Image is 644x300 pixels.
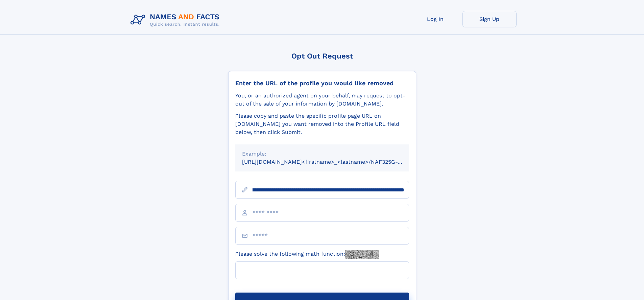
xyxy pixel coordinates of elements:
[408,11,462,27] a: Log In
[235,92,409,108] div: You, or an authorized agent on your behalf, may request to opt-out of the sale of your informatio...
[242,159,422,165] small: [URL][DOMAIN_NAME]<firstname>_<lastname>/NAF325G-xxxxxxxx
[462,11,517,27] a: Sign Up
[242,150,402,158] div: Example:
[235,79,409,87] div: Enter the URL of the profile you would like removed
[128,11,225,29] img: Logo Names and Facts
[235,112,409,136] div: Please copy and paste the specific profile page URL on [DOMAIN_NAME] you want removed into the Pr...
[235,250,379,259] label: Please solve the following math function:
[228,52,416,60] div: Opt Out Request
